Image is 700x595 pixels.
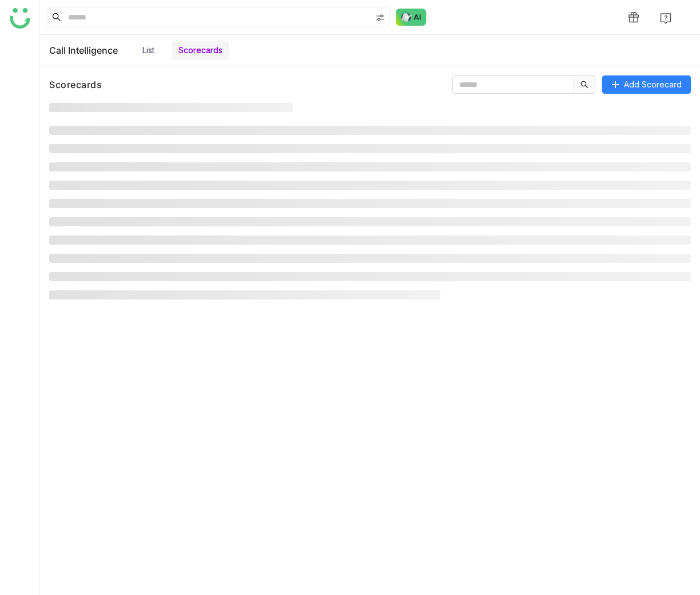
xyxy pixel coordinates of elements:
[660,13,671,24] img: help.svg
[49,45,118,56] div: Call Intelligence
[49,79,102,90] div: Scorecards
[178,45,222,55] a: Scorecards
[396,9,427,26] img: ask-buddy-normal.svg
[624,78,682,91] span: Add Scorecard
[10,8,30,29] img: logo
[376,13,385,22] img: search-type.svg
[142,45,154,55] a: List
[602,75,691,94] button: Add Scorecard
